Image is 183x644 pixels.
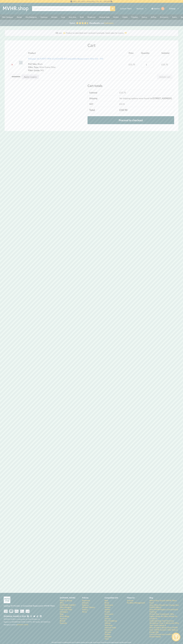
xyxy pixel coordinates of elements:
[82,602,89,604] a: Delivery
[97,14,111,20] a: Heatrae Sadia
[17,624,28,625] a: [DOMAIN_NAME]
[82,611,87,613] a: Terms
[161,7,164,10] span: 1
[90,22,98,24] b: Excellent
[82,597,88,599] b: Policies
[4,615,26,617] b: [DOMAIN_NAME] © 2024
[119,91,121,94] span: £
[140,14,149,20] a: Domus
[130,14,140,20] a: Polypipe
[105,602,109,604] a: Brink
[60,613,63,615] a: Blog
[88,116,174,124] a: Proceed to checkout
[86,14,97,20] a: Brookvent
[119,103,125,105] span: 3.15
[105,608,110,611] a: Xpelair
[28,66,125,69] p: Wire Frame Filter
[105,635,111,638] a: Polypipe
[127,602,145,604] a: Facilities Management
[88,90,118,95] th: Subtotal
[19,60,23,65] img: Polypipe Silavent HRX-aQ AQH200-B Compatible MVHR Filter Replacement Set from MVHR.shop
[32,6,110,11] input: Search product name or part number...
[167,6,180,11] a: Settings
[60,611,68,613] a: Catalogue
[4,597,10,603] img: mvhr-inverted.png
[105,622,110,624] a: Ubbink
[105,626,116,629] a: Heatrae Sadia
[59,14,67,20] a: Joule
[149,633,179,638] a: Council Presocutes Landlord Over Severe Mould
[28,62,37,66] dt: Pull Tabs:
[60,599,72,602] a: Shop by Brand
[28,57,103,60] a: Polypipe SILAVENT HRX-aQ AQH200-B Compatible Replacement Filter Set - M5
[129,63,135,66] bdi: 15.75
[28,62,125,66] p: Black
[104,22,113,24] i: Customers
[105,624,112,626] a: Vent-Axia
[28,66,39,69] dt: Filter Type:
[70,22,75,24] span: Rated
[22,74,39,79] button: Apply coupon
[129,63,130,66] span: £
[139,50,160,56] th: Quantity
[150,6,166,12] a: Basket1
[105,631,111,633] a: Vectaire
[9,43,174,48] h1: Cart
[161,63,168,66] bdi: 15.75
[49,14,59,20] a: Vectaire
[149,620,179,626] a: Understanding Heat Recovery Ventilation: How It Works and Why Your Home Needs It
[60,606,72,608] a: Filter Designer
[127,599,133,602] a: Schools
[60,608,72,611] a: Find your Filter
[82,608,88,611] a: Privacy
[111,14,120,20] a: Vortice
[27,50,127,56] th: Product
[161,63,163,66] span: £
[60,615,69,617] a: Short Blogs
[157,74,172,79] button: Update cart
[158,14,170,20] a: Envirovent
[119,108,121,111] span: £
[82,599,90,602] a: Payments
[82,606,95,608] a: Modern Slavery
[118,95,174,101] td: No shipping options were found for .
[127,597,135,599] b: Filters for
[149,626,178,629] a: Why Scotland Needs More MVHR
[88,84,174,88] h2: Cart totals
[60,620,65,622] a: Basket
[149,629,179,633] a: How MVHR Systems Help Reduce Energy Bills
[88,95,118,101] th: Shipping
[4,642,179,643] div: [DOMAIN_NAME] is not Affiliated with Any of The Brands Stocked, and any Logos, Brand Names, Produ...
[56,32,58,34] b: DE
[118,6,133,11] a: Custom Filters
[60,617,67,620] a: Account
[160,50,174,56] th: Subtotal
[105,606,110,608] a: Vortice
[7,32,176,34] div: Product as described and I received it promptly. Good value for money.
[127,50,139,56] th: Price
[59,32,62,34] i: says
[4,618,40,620] span: [DOMAIN_NAME] is a trading name for Cloud Wrestlers Ltd
[4,605,56,607] p: Leading UK Provider of Compatible Replacement MVHR Filters
[141,62,154,67] input: Product quantity
[149,597,153,599] b: Blog
[105,620,117,622] a: Itho Daalderop
[39,14,49,20] a: Monsoon
[15,14,24,20] a: Xpelair
[135,6,148,11] a: Account
[11,63,14,66] a: Remove Polypipe SILAVENT HRX-aQ AQH200-B Compatible Replacement Filter Set - M5 from cart
[60,602,79,606] a: Why [DOMAIN_NAME]?
[119,91,126,94] bdi: 15.75
[78,14,86,20] a: Brink
[4,621,50,623] span: Registered in [GEOGRAPHIC_DATA] 14459751. VAT Number GB 458535265.
[82,604,88,606] a: Returns
[90,22,113,24] span: by our
[105,617,111,620] a: Domus
[120,14,130,20] a: Ubbink
[105,597,118,599] b: Compatible with
[28,69,40,72] dt: Filter Grade:
[105,599,108,602] a: Baxi
[170,14,179,20] a: Nuaire
[68,21,115,25] a: Rated Excellentby ourCustomers
[149,613,179,620] a: Protect Your Investment: Why Higher Grade Air Filters Matter for Landlords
